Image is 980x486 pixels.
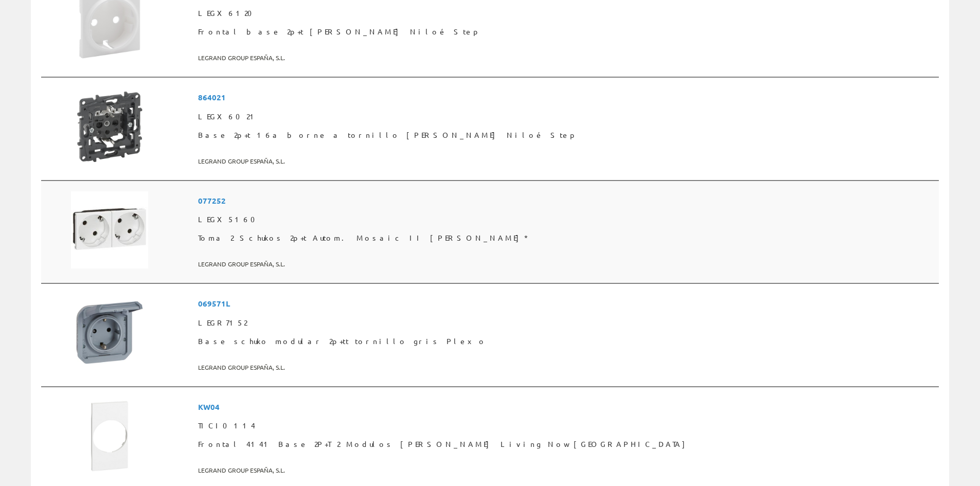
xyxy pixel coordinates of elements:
span: Toma 2 Schukos 2p+t Autom. Mosaic II [PERSON_NAME]* [198,229,935,247]
span: LEGRAND GROUP ESPAÑA, S.L. [198,359,935,376]
span: 069571L [198,294,935,313]
span: Frontal 4141 Base 2P+T 2 Modulos [PERSON_NAME] Living Now [GEOGRAPHIC_DATA] [198,435,935,454]
img: Foto artículo Base 2p+t 16a borne a tornillo blanco Niloé Step (150x150) [71,88,148,165]
img: Foto artículo Base schuko modular 2p+tt tornillo gris Plexo (150x150) [71,294,148,371]
span: TICI0114 [198,417,935,435]
img: Foto artículo Frontal 4141 Base 2P+T 2 Modulos Blanco Living Now Ticino (150x150) [71,398,148,475]
span: LEGRAND GROUP ESPAÑA, S.L. [198,49,935,66]
span: KW04 [198,398,935,417]
span: LEGX6120 [198,4,935,23]
span: Frontal base 2p+t [PERSON_NAME] Niloé Step [198,23,935,41]
span: LEGRAND GROUP ESPAÑA, S.L. [198,153,935,170]
span: 077252 [198,191,935,210]
span: LEGX5160 [198,210,935,229]
span: LEGRAND GROUP ESPAÑA, S.L. [198,462,935,479]
span: LEGR7152 [198,314,935,332]
span: 864021 [198,88,935,107]
span: LEGX6021 [198,107,935,126]
span: Base schuko modular 2p+tt tornillo gris Plexo [198,332,935,351]
span: LEGRAND GROUP ESPAÑA, S.L. [198,256,935,273]
img: Foto artículo Toma 2 Schukos 2p+t Autom. Mosaic II Legrand* (150x150) [71,191,148,268]
span: Base 2p+t 16a borne a tornillo [PERSON_NAME] Niloé Step [198,126,935,145]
